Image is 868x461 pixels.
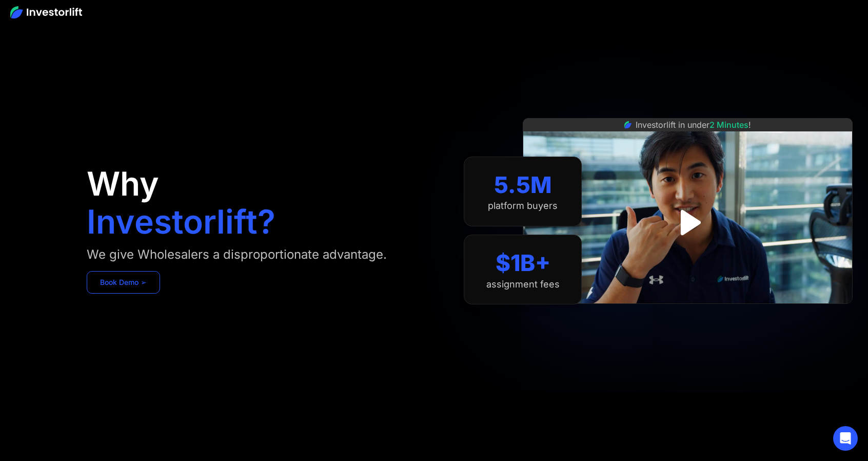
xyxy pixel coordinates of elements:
h1: Investorlift? [87,205,275,238]
a: Book Demo ➢ [87,271,160,294]
a: open lightbox [665,200,711,245]
h1: Why [87,167,159,200]
div: Open Intercom Messenger [833,426,858,451]
span: 2 Minutes [709,120,748,130]
div: platform buyers [488,200,558,212]
div: Investorlift in under ! [636,119,751,131]
iframe: Customer reviews powered by Trustpilot [611,309,765,321]
div: assignment fees [486,279,560,290]
div: We give Wholesalers a disproportionate advantage. [87,246,387,263]
div: $1B+ [496,249,550,277]
div: 5.5M [494,171,552,199]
